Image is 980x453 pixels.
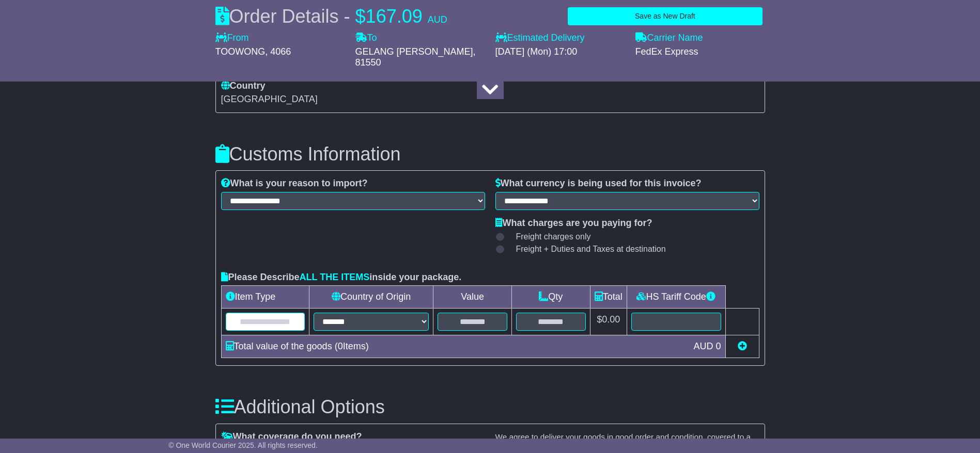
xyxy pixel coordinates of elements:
[221,178,368,189] label: What is your reason to import?
[215,144,765,165] h3: Customs Information
[738,341,747,351] a: Add new item
[511,286,590,309] td: Qty
[215,5,447,27] div: Order Details -
[627,286,725,309] td: HS Tariff Code
[433,286,511,309] td: Value
[221,431,362,443] label: What coverage do you need?
[215,397,765,417] h3: Additional Options
[568,7,762,25] button: Save as New Draft
[215,33,249,44] label: From
[495,33,625,44] label: Estimated Delivery
[590,309,627,335] td: $
[516,244,666,254] span: Freight + Duties and Taxes at destination
[355,46,476,68] span: , 81550
[221,272,462,283] label: Please Describe inside your package.
[366,6,423,27] span: 167.09
[590,286,627,309] td: Total
[215,46,266,57] span: TOOWONG
[221,286,309,309] td: Item Type
[495,218,652,229] label: What charges are you paying for?
[495,46,625,58] div: [DATE] (Mon) 17:00
[715,341,721,351] span: 0
[635,33,703,44] label: Carrier Name
[338,341,343,351] span: 0
[693,341,713,351] span: AUD
[300,272,370,282] span: ALL THE ITEMS
[221,339,689,353] div: Total value of the goods ( Items)
[355,6,366,27] span: $
[168,441,318,449] span: © One World Courier 2025. All rights reserved.
[221,80,266,92] label: Country
[503,232,591,241] label: Freight charges only
[221,94,318,104] span: [GEOGRAPHIC_DATA]
[635,46,765,58] div: FedEx Express
[495,178,702,189] label: What currency is being used for this invoice?
[428,14,447,25] span: AUD
[355,33,377,44] label: To
[355,46,473,57] span: GELANG [PERSON_NAME]
[602,314,620,325] span: 0.00
[265,46,291,57] span: , 4066
[309,286,433,309] td: Country of Origin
